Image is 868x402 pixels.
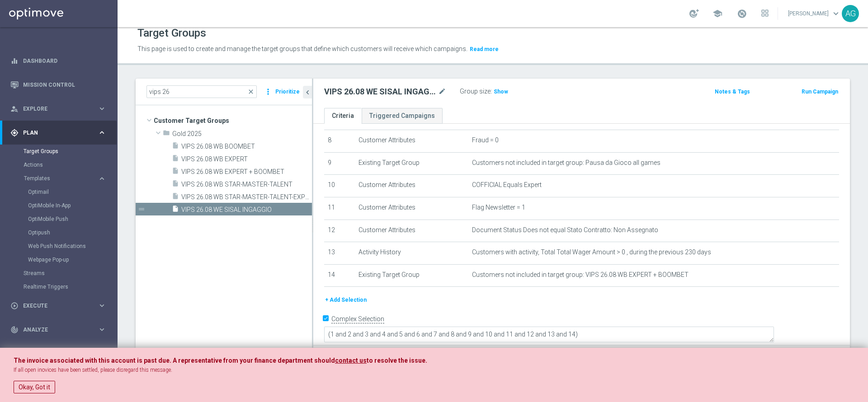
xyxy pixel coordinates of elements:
[24,172,117,266] div: Templates
[172,192,179,203] i: insert_drive_file
[172,180,179,190] i: insert_drive_file
[172,154,179,165] i: insert_drive_file
[472,181,542,189] span: COFFICIAL Equals Expert
[10,57,107,65] button: equalizer Dashboard
[137,27,206,40] h1: Target Groups
[831,9,841,19] span: keyboard_arrow_down
[324,220,355,242] td: 12
[24,161,94,168] a: Actions
[355,152,468,175] td: Existing Target Group
[28,212,117,226] div: OptiMobile Push
[172,130,312,138] span: Gold 2025
[472,248,711,256] span: Customers with activity, Total Total Wager Amount > 0 , during the previous 230 days
[367,357,427,364] span: to resolve the issue.
[28,188,94,196] a: Optimail
[10,302,19,310] i: play_circle_outline
[181,155,312,163] span: VIPS 26.08 WB EXPERT
[24,283,94,290] a: Realtime Triggers
[24,175,107,182] div: Templates keyboard_arrow_right
[23,130,98,136] span: Plan
[801,87,839,97] button: Run Campaign
[24,148,94,155] a: Target Groups
[324,175,355,197] td: 10
[98,174,106,183] i: keyboard_arrow_right
[472,271,689,279] span: Customers not included in target group: VIPS 26.08 WB EXPERT + BOOMBET
[712,9,722,19] span: school
[324,108,362,124] a: Criteria
[303,86,312,98] button: chevron_left
[438,86,446,97] i: mode_edit
[28,199,117,212] div: OptiMobile In-App
[24,176,89,181] span: Templates
[28,229,94,236] a: Optipush
[303,88,312,97] i: chevron_left
[23,106,98,112] span: Explore
[491,88,492,95] label: :
[355,242,468,265] td: Activity History
[324,152,355,175] td: 9
[24,280,117,294] div: Realtime Triggers
[14,381,55,393] button: Okay, Got it
[331,315,384,323] label: Complex Selection
[324,264,355,287] td: 14
[472,159,660,167] span: Customers not included in target group: Pausa da Gioco all games
[324,197,355,220] td: 11
[28,243,94,250] a: Web Push Notifications
[24,176,98,181] div: Templates
[355,130,468,153] td: Customer Attributes
[10,129,98,137] div: Plan
[137,45,467,52] span: This page is used to create and manage the target groups that define which customers will receive...
[10,302,107,309] div: play_circle_outline Execute keyboard_arrow_right
[335,357,367,365] a: contact us
[24,266,117,280] div: Streams
[324,86,436,97] h2: VIPS 26.08 WE SISAL INGAGGIO
[460,88,491,95] label: Group size
[842,5,859,22] div: AG
[98,104,106,113] i: keyboard_arrow_right
[472,204,525,211] span: Flag Newsletter = 1
[28,185,117,199] div: Optimail
[181,206,312,214] span: VIPS 26.08 WE SISAL INGAGGIO
[24,270,94,277] a: Streams
[181,143,312,150] span: VIPS 26.08 WB BOOMBET
[10,105,107,112] button: person_search Explore keyboard_arrow_right
[355,264,468,287] td: Existing Target Group
[10,326,19,334] i: track_changes
[324,295,368,305] button: + Add Selection
[10,105,98,113] div: Explore
[355,197,468,220] td: Customer Attributes
[10,326,98,334] div: Analyze
[28,226,117,239] div: Optipush
[472,226,658,234] span: Document Status Does not equal Stato Contratto: Non Assegnato
[23,49,106,73] a: Dashboard
[181,181,312,188] span: VIPS 26.08 WB STAR-MASTER-TALENT
[23,303,98,309] span: Execute
[14,357,335,364] span: The invoice associated with this account is past due. A representative from your finance departme...
[469,44,500,54] button: Read more
[172,142,179,152] i: insert_drive_file
[172,205,179,215] i: insert_drive_file
[10,326,107,333] button: track_changes Analyze keyboard_arrow_right
[172,167,179,178] i: insert_drive_file
[355,220,468,242] td: Customer Attributes
[10,105,19,113] i: person_search
[154,114,312,127] span: Customer Target Groups
[10,129,107,136] button: gps_fixed Plan keyboard_arrow_right
[24,145,117,158] div: Target Groups
[787,7,842,20] a: [PERSON_NAME]keyboard_arrow_down
[355,175,468,197] td: Customer Attributes
[163,129,170,140] i: folder
[264,85,273,98] i: more_vert
[324,130,355,153] td: 8
[28,202,94,209] a: OptiMobile In-App
[10,81,107,89] button: Mission Control
[10,73,106,97] div: Mission Control
[146,85,257,98] input: Quick find group or folder
[181,193,312,201] span: VIPS 26.08 WB STAR-MASTER-TALENT-EXPERT-BOOMBET
[28,256,94,263] a: Webpage Pop-up
[98,301,106,310] i: keyboard_arrow_right
[28,253,117,266] div: Webpage Pop-up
